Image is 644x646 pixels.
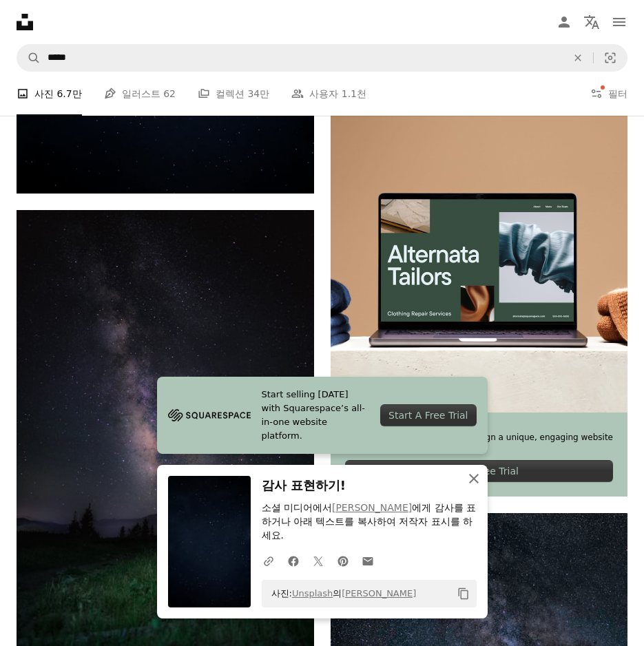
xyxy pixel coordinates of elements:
[262,476,477,496] h3: 감사 표현하기!
[281,547,306,574] a: Facebook에 공유
[331,115,628,497] a: Design a unique, engaging websiteStart A Free Trial
[590,72,627,116] button: 필터
[17,14,33,30] a: 홈 — Unsplash
[262,501,477,543] p: 소셜 미디어에서 에게 감사를 표하거나 아래 텍스트를 복사하여 저작자 표시를 하세요.
[594,45,627,71] button: 시각적 검색
[605,8,633,36] button: 메뉴
[157,377,488,454] a: Start selling [DATE] with Squarespace’s all-in-one website platform.Start A Free Trial
[563,45,593,71] button: 삭제
[292,588,333,598] a: Unsplash
[452,582,475,605] button: 클립보드에 복사하기
[264,583,417,605] span: 사진: 의
[262,388,370,443] span: Start selling [DATE] with Squarespace’s all-in-one website platform.
[163,86,176,101] span: 62
[550,8,578,36] a: 로그인 / 가입
[17,44,627,72] form: 사이트 전체에서 이미지 찾기
[247,86,269,101] span: 34만
[331,115,628,413] img: file-1707885205802-88dd96a21c72image
[578,8,605,36] button: 언어
[355,547,380,574] a: 이메일로 공유에 공유
[291,72,366,116] a: 사용자 1.1천
[17,426,314,439] a: 별이 가득한 밤하늘 아래 풀과 나무가 있는 들판
[332,502,412,513] a: [PERSON_NAME]
[104,72,176,116] a: 일러스트 62
[17,45,41,71] button: Unsplash 검색
[306,547,331,574] a: Twitter에 공유
[380,404,476,426] div: Start A Free Trial
[342,588,416,598] a: [PERSON_NAME]
[198,72,269,116] a: 컬렉션 34만
[467,432,613,444] span: Design a unique, engaging website
[342,86,366,101] span: 1.1천
[331,547,355,574] a: Pinterest에 공유
[168,405,251,426] img: file-1705255347840-230a6ab5bca9image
